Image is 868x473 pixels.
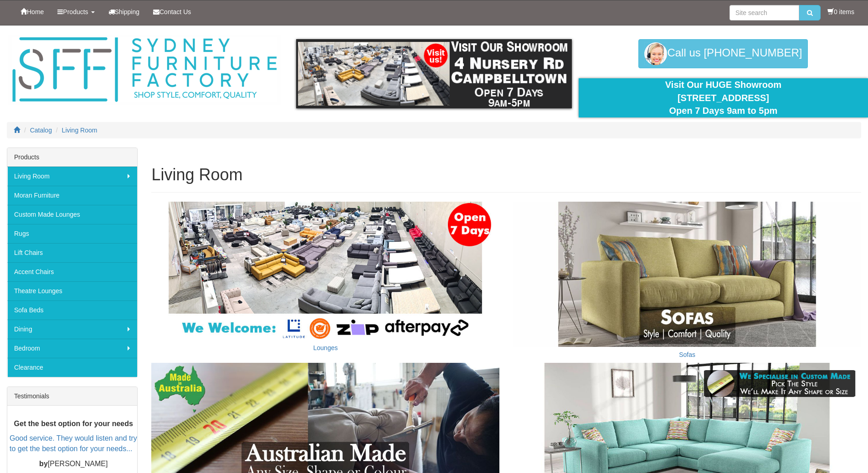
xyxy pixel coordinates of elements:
a: Good service. They would listen and try to get the best option for your needs... [10,435,137,453]
img: Sydney Furniture Factory [8,35,281,105]
a: Catalog [30,127,52,134]
a: Products [51,0,101,23]
a: Living Room [62,127,98,134]
span: Products [63,8,88,15]
a: Clearance [7,358,137,377]
a: Theatre Lounges [7,281,137,300]
div: Visit Our HUGE Showroom [STREET_ADDRESS] Open 7 Days 9am to 5pm [586,78,861,117]
h1: Living Room [151,166,861,184]
a: Living Room [7,167,137,186]
span: Contact Us [159,8,191,15]
span: Shipping [115,8,140,15]
a: Shipping [102,0,147,23]
a: Contact Us [146,0,198,23]
a: Dining [7,320,137,339]
img: Sofas [513,202,861,346]
a: Sofas [679,351,695,358]
div: Products [7,148,137,167]
div: Testimonials [7,387,137,406]
a: Accent Chairs [7,262,137,281]
a: Moran Furniture [7,186,137,205]
span: Home [27,8,44,15]
a: Home [14,0,51,23]
input: Site search [729,5,799,20]
img: Lounges [151,202,499,340]
b: Get the best option for your needs [14,420,133,427]
p: [PERSON_NAME] [10,459,137,469]
a: Custom Made Lounges [7,205,137,224]
b: by [39,460,48,468]
a: Sofa Beds [7,300,137,320]
a: Bedroom [7,339,137,358]
img: showroom.gif [296,39,572,108]
li: 0 items [827,7,854,16]
a: Rugs [7,224,137,243]
a: Lift Chairs [7,243,137,262]
a: Lounges [313,344,338,351]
